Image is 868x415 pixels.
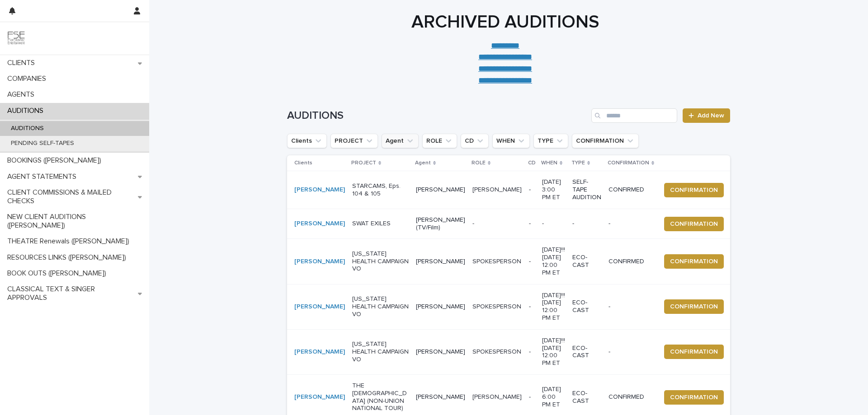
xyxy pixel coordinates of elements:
[542,292,565,322] p: [DATE]!!! [DATE] 12:00 PM ET
[542,178,565,201] p: [DATE] 3:00 PM ET
[287,329,738,374] tr: [PERSON_NAME] [US_STATE] HEALTH CAMPAIGN VO[PERSON_NAME]SPOKESPERSONSPOKESPERSON -[DATE]!!! [DATE...
[609,258,653,266] p: CONFIRMED
[4,173,84,181] p: AGENT STATEMENTS
[4,156,108,165] p: BOOKINGS ([PERSON_NAME])
[528,158,536,168] p: CD
[492,134,530,148] button: WHEN
[472,346,523,356] p: SPOKESPERSON
[415,158,431,168] p: Agent
[542,246,565,276] p: [DATE]!!! [DATE] 12:00 PM ET
[542,386,565,408] p: [DATE] 6:00 PM ET
[609,186,653,194] p: CONFIRMED
[529,348,535,356] p: -
[352,220,409,228] p: SWAT EXILES
[670,393,718,402] span: CONFIRMATION
[294,186,345,194] a: [PERSON_NAME]
[352,182,409,198] p: STARCAMS, Eps. 104 & 105
[4,125,51,132] p: AUDITIONS
[352,340,409,363] p: [US_STATE] HEALTH CAMPAIGN VO
[572,254,601,269] p: ECO-CAST
[294,393,345,401] a: [PERSON_NAME]
[4,90,42,99] p: AGENTS
[683,108,730,123] a: Add New
[529,220,535,228] p: -
[664,254,724,269] button: CONFIRMATION
[664,390,724,405] button: CONFIRMATION
[591,108,677,123] input: Search
[4,237,137,246] p: THEATRE Renewals ([PERSON_NAME])
[4,269,113,278] p: BOOK OUTS ([PERSON_NAME])
[294,220,345,228] a: [PERSON_NAME]
[4,213,149,230] p: NEW CLIENT AUDITIONS ([PERSON_NAME])
[472,392,524,401] p: ARNOLD CUNNINGHAM
[472,184,524,194] p: [PERSON_NAME]
[572,390,601,405] p: ECO-CAST
[542,220,565,228] p: -
[294,258,345,266] a: [PERSON_NAME]
[529,186,535,194] p: -
[670,257,718,266] span: CONFIRMATION
[572,345,601,360] p: ECO-CAST
[571,158,585,168] p: TYPE
[4,253,133,262] p: RESOURCES LINKS ([PERSON_NAME])
[664,183,724,197] button: CONFIRMATION
[7,29,25,47] img: 9JgRvJ3ETPGCJDhvPVA5
[698,112,724,119] span: Add New
[664,217,724,231] button: CONFIRMATION
[572,178,601,201] p: SELF-TAPE AUDITION
[416,258,465,266] p: [PERSON_NAME]
[294,158,312,168] p: Clients
[541,158,557,168] p: WHEN
[572,134,639,148] button: CONFIRMATION
[472,218,476,228] p: -
[294,348,345,356] a: [PERSON_NAME]
[609,393,653,401] p: CONFIRMED
[352,382,409,412] p: THE [DEMOGRAPHIC_DATA] (NON-UNION NATIONAL TOUR)
[287,209,738,239] tr: [PERSON_NAME] SWAT EXILES[PERSON_NAME] (TV/Film)-- ----CONFIRMATION
[287,239,738,284] tr: [PERSON_NAME] [US_STATE] HEALTH CAMPAIGN VO[PERSON_NAME]SPOKESPERSONSPOKESPERSON -[DATE]!!! [DATE...
[533,134,568,148] button: TYPE
[572,299,601,314] p: ECO-CAST
[287,134,327,148] button: Clients
[294,303,345,311] a: [PERSON_NAME]
[416,216,465,232] p: [PERSON_NAME] (TV/Film)
[352,250,409,273] p: [US_STATE] HEALTH CAMPAIGN VO
[416,186,465,194] p: [PERSON_NAME]
[416,303,465,311] p: [PERSON_NAME]
[670,219,718,228] span: CONFIRMATION
[664,345,724,359] button: CONFIRMATION
[382,134,419,148] button: Agent
[608,158,649,168] p: CONFIRMATION
[664,299,724,314] button: CONFIRMATION
[4,107,51,115] p: AUDITIONS
[609,303,653,311] p: -
[609,220,653,228] p: -
[472,301,523,311] p: SPOKESPERSON
[472,158,486,168] p: ROLE
[609,348,653,356] p: -
[572,220,601,228] p: -
[4,75,53,83] p: COMPANIES
[529,303,535,311] p: -
[287,171,738,209] tr: [PERSON_NAME] STARCAMS, Eps. 104 & 105[PERSON_NAME][PERSON_NAME][PERSON_NAME] -[DATE] 3:00 PM ETS...
[4,285,138,302] p: CLASSICAL TEXT & SINGER APPROVALS
[284,11,727,33] h1: ARCHIVED AUDITIONS
[472,256,523,266] p: SPOKESPERSON
[4,140,81,147] p: PENDING SELF-TAPES
[670,186,718,195] span: CONFIRMATION
[529,393,535,401] p: -
[330,134,378,148] button: PROJECT
[416,348,465,356] p: [PERSON_NAME]
[287,109,588,122] h1: AUDITIONS
[287,284,738,329] tr: [PERSON_NAME] [US_STATE] HEALTH CAMPAIGN VO[PERSON_NAME]SPOKESPERSONSPOKESPERSON -[DATE]!!! [DATE...
[352,295,409,318] p: [US_STATE] HEALTH CAMPAIGN VO
[529,258,535,266] p: -
[670,302,718,311] span: CONFIRMATION
[542,337,565,367] p: [DATE]!!! [DATE] 12:00 PM ET
[422,134,457,148] button: ROLE
[670,347,718,356] span: CONFIRMATION
[416,393,465,401] p: [PERSON_NAME]
[351,158,376,168] p: PROJECT
[4,59,42,67] p: CLIENTS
